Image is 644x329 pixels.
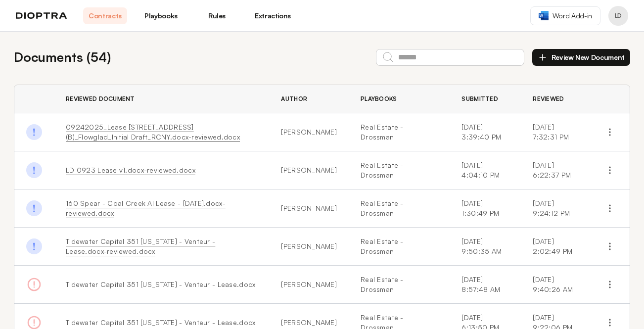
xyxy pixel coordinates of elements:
td: [DATE] 9:40:26 AM [521,266,590,304]
th: Reviewed Document [54,85,269,113]
td: [DATE] 8:57:48 AM [450,266,521,304]
span: Tidewater Capital 351 [US_STATE] - Venteur - Lease.docx [66,318,255,327]
span: Word Add-in [552,11,592,21]
span: Tidewater Capital 351 [US_STATE] - Venteur - Lease.docx [66,280,255,288]
a: Real Estate - Drossman [361,122,438,142]
th: Reviewed [521,85,590,113]
img: word [539,11,549,20]
td: [PERSON_NAME] [269,189,349,228]
td: [DATE] 9:24:12 PM [521,189,590,228]
td: [DATE] 2:02:49 PM [521,228,590,266]
button: Review New Document [532,49,630,66]
a: Real Estate - Drossman [361,236,438,256]
a: LD 0923 Lease v1.docx-reviewed.docx [66,166,195,174]
td: [PERSON_NAME] [269,113,349,151]
a: Real Estate - Drossman [361,198,438,218]
img: Done [26,162,42,178]
td: [DATE] 9:50:35 AM [450,228,521,266]
th: Submitted [450,85,521,113]
a: Rules [195,7,239,24]
td: [DATE] 4:04:10 PM [450,151,521,189]
img: Done [26,238,42,254]
a: 09242025_Lease [STREET_ADDRESS] (B)_Flowglad_Initial Draft_RCNY.docx-reviewed.docx [66,123,240,141]
a: Extractions [251,7,295,24]
th: Playbooks [349,85,450,113]
td: [PERSON_NAME] [269,228,349,266]
a: Playbooks [139,7,183,24]
th: Author [269,85,349,113]
td: [DATE] 7:32:31 PM [521,113,590,151]
td: [PERSON_NAME] [269,266,349,304]
a: Real Estate - Drossman [361,160,438,180]
img: Done [26,200,42,216]
td: [DATE] 3:39:40 PM [450,113,521,151]
h2: Documents ( 54 ) [14,47,111,67]
a: Tidewater Capital 351 [US_STATE] - Venteur - Lease.docx-reviewed.docx [66,237,215,255]
td: [DATE] 6:22:37 PM [521,151,590,189]
img: Done [26,124,42,140]
td: [PERSON_NAME] [269,151,349,189]
img: logo [16,12,67,19]
a: Contracts [83,7,127,24]
a: Real Estate - Drossman [361,275,438,294]
a: Word Add-in [530,6,600,25]
button: Profile menu [608,6,628,26]
td: [DATE] 1:30:49 PM [450,189,521,228]
a: 160 Spear - Coal Creek AI Lease - [DATE].docx-reviewed.docx [66,199,226,217]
